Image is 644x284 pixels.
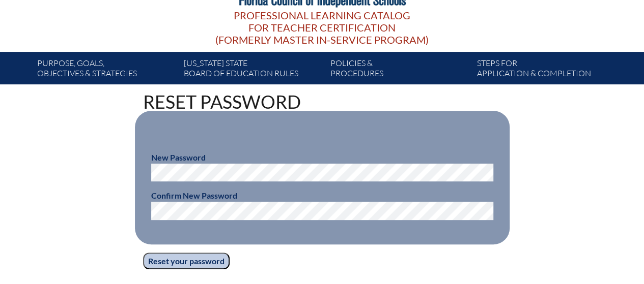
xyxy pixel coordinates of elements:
h1: Reset Password [143,92,501,111]
div: Professional Learning Catalog (formerly Master In-service Program) [215,9,429,46]
a: Purpose, goals,objectives & strategies [33,56,180,84]
label: Confirm New Password [151,191,237,200]
a: Policies &Procedures [326,56,473,84]
span: for Teacher Certification [248,21,396,34]
input: Reset your password [143,253,230,270]
a: [US_STATE] StateBoard of Education rules [180,56,326,84]
label: New Password [151,152,206,162]
a: Steps forapplication & completion [473,56,620,84]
